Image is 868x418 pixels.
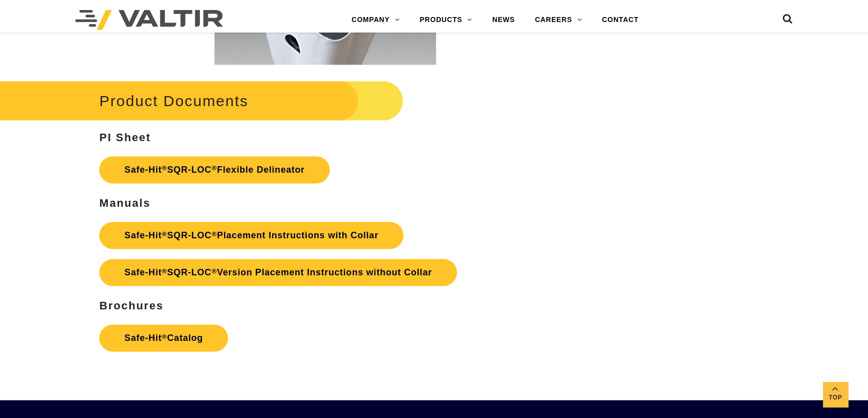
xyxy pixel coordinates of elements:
sup: ® [211,164,217,172]
a: Safe-Hit®SQR-LOC®Flexible Delineator [99,156,330,183]
a: Safe-Hit®Catalog [99,324,228,351]
strong: Safe-Hit SQR-LOC Placement Instructions with Collar [124,230,378,240]
strong: Safe-Hit Catalog [124,333,203,343]
strong: Manuals [99,197,150,209]
strong: PI Sheet [99,131,151,144]
sup: ® [162,267,167,275]
img: Valtir [75,10,223,30]
span: Top [823,392,848,403]
sup: ® [211,267,217,275]
a: Top [823,382,848,407]
a: COMPANY [341,10,409,30]
strong: Safe-Hit SQR-LOC Version Placement Instructions without Collar [124,267,432,277]
sup: ® [162,164,167,172]
a: CONTACT [592,10,648,30]
strong: Brochures [99,299,163,312]
a: NEWS [482,10,525,30]
a: Safe-Hit®SQR-LOC®Version Placement Instructions without Collar [99,259,457,286]
sup: ® [162,333,167,340]
a: PRODUCTS [409,10,482,30]
strong: Safe-Hit SQR-LOC Flexible Delineator [124,165,305,175]
a: Safe-Hit®SQR-LOC®Placement Instructions with Collar [99,222,403,249]
sup: ® [162,230,167,238]
sup: ® [211,230,217,238]
a: CAREERS [525,10,592,30]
